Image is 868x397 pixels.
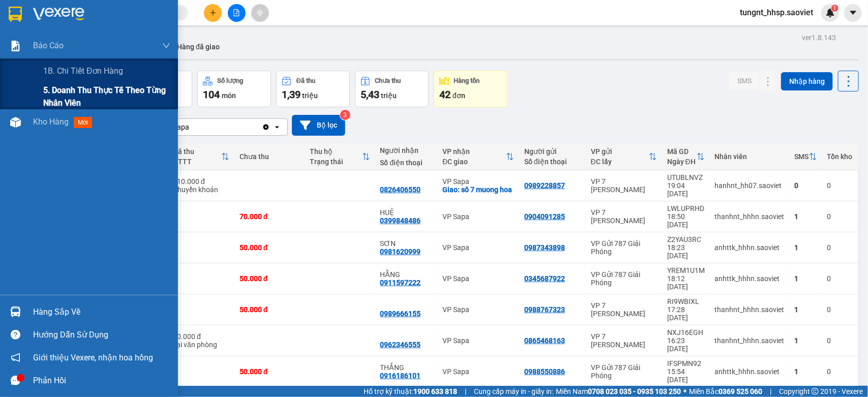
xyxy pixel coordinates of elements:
span: aim [256,9,263,16]
div: Giao: sô 7 muong hoa [442,186,514,194]
div: 0981620999 [380,248,421,256]
div: Chưa thu [240,152,300,161]
div: 0988550886 [524,368,565,376]
div: 0 [795,181,817,190]
div: VP Sapa [442,274,514,283]
div: anhttk_hhhn.saoviet [715,274,785,283]
span: copyright [812,388,819,395]
div: Số lượng [218,77,244,84]
div: Tại văn phòng [173,341,229,349]
div: 0988767323 [524,306,565,314]
div: Nhân viên [715,152,785,161]
div: VP Sapa [442,243,514,252]
div: 0 [827,337,853,345]
div: hanhnt_hh07.saoviet [715,181,785,190]
img: logo-vxr [9,7,22,22]
span: 5,43 [361,88,379,101]
div: Hướng dẫn sử dụng [33,327,170,343]
div: 50.000 đ [240,274,300,283]
button: Số lượng104món [197,71,271,107]
div: NXJ16EGH [667,328,705,337]
span: notification [11,353,20,362]
th: Toggle SortBy [168,143,234,170]
div: 15:54 [DATE] [667,368,705,384]
div: 0399848486 [380,217,421,225]
div: 70.000 đ [240,212,300,221]
strong: 1900 633 818 [413,387,457,395]
div: 50.000 đ [240,243,300,252]
div: Hàng tồn [454,77,480,84]
div: 0 [827,306,853,314]
div: 1 [795,274,817,283]
div: 0911597222 [380,279,421,287]
div: VP Sapa [442,368,514,376]
span: 1B. Chi tiết đơn hàng [43,65,124,77]
div: LWLUPRHD [667,204,705,212]
span: Giới thiệu Vexere, nhận hoa hồng [33,351,153,364]
div: 0916186101 [380,372,421,380]
img: icon-new-feature [826,8,835,17]
div: YREM1U1M [667,266,705,274]
div: 0989666155 [380,310,421,318]
th: Toggle SortBy [437,143,519,170]
th: Toggle SortBy [790,143,822,170]
div: VP nhận [442,147,506,156]
div: VP Sapa [442,212,514,221]
div: 0962346555 [380,341,421,349]
div: Z2YAU3RC [667,235,705,243]
div: 50.000 đ [240,306,300,314]
div: Trạng thái [310,158,362,166]
div: 17:28 [DATE] [667,306,705,322]
div: VP Sapa [442,177,514,186]
div: Mã GD [667,147,697,156]
div: VP Sapa [442,337,514,345]
div: ver 1.8.143 [802,32,836,43]
span: caret-down [849,8,858,17]
span: | [465,386,466,397]
span: triệu [302,91,318,100]
button: file-add [228,4,246,22]
div: Số điện thoại [524,158,581,166]
div: Chưa thu [375,77,401,84]
div: VP Gửi 787 Giải Phóng [591,363,657,380]
div: SMS [795,152,809,161]
strong: 0369 525 060 [719,387,762,395]
span: file-add [233,9,240,16]
span: ⚪️ [683,389,686,393]
div: 50.000 đ [240,368,300,376]
div: 50.000 đ [173,332,229,341]
button: Bộ lọc [292,115,345,136]
span: Hỗ trợ kỹ thuật: [364,386,457,397]
span: đơn [453,91,465,100]
span: question-circle [11,330,20,340]
div: Thu hộ [310,147,362,156]
span: plus [209,9,217,16]
svg: Clear value [262,123,270,131]
button: Hàng tồn42đơn [434,71,507,107]
span: tungnt_hhsp.saoviet [732,6,821,19]
button: Chưa thu5,43 triệu [355,71,429,107]
div: 0 [827,212,853,221]
button: Hàng đã giao [169,35,228,59]
div: 0904091285 [524,212,565,221]
div: 0989228857 [524,181,565,190]
div: thanhnt_hhhn.saoviet [715,337,785,345]
span: 42 [439,88,451,101]
div: HTTT [173,158,221,166]
div: 0 [827,181,853,190]
div: 1 [795,212,817,221]
div: VP 7 [PERSON_NAME] [591,177,657,194]
div: 110.000 đ [173,177,229,186]
span: Kho hàng [33,117,69,127]
div: 1 [795,243,817,252]
div: 19:04 [DATE] [667,181,705,198]
span: 1,39 [282,88,301,101]
div: Đã thu [173,147,221,156]
div: VP 7 [PERSON_NAME] [591,301,657,318]
th: Toggle SortBy [305,143,375,170]
span: Miền Bắc [689,386,762,397]
input: Selected VP Sapa. [190,122,191,132]
div: THẮNG [380,363,433,372]
div: Ngày ĐH [667,158,697,166]
div: VP Sapa [442,306,514,314]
